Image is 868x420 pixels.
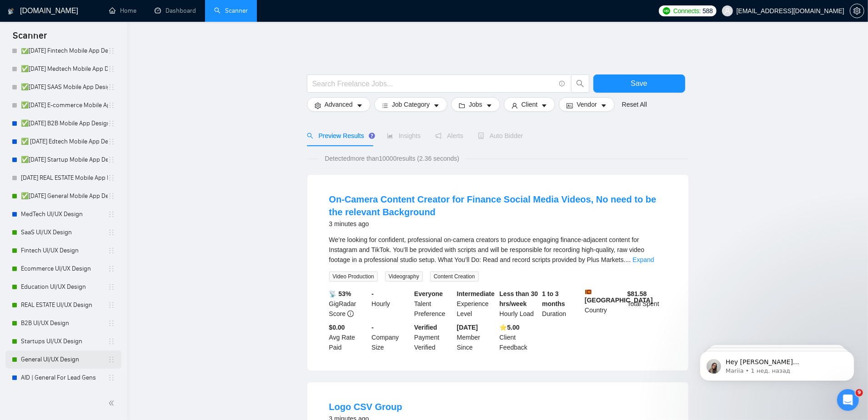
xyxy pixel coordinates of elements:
[500,324,520,331] b: ⭐️ 5.00
[318,153,466,163] span: Detected more than 10000 results (2.36 seconds)
[540,289,583,319] div: Duration
[5,78,121,96] li: ✅7/17/25 SAAS Mobile App Design
[108,374,115,381] span: holder
[451,97,500,112] button: folderJobscaret-down
[5,133,121,151] li: ✅ 7/17/25 Edtech Mobile App Design
[382,102,388,109] span: bars
[21,96,108,114] a: ✅[DATE] E-commerce Mobile App Design
[435,132,463,139] span: Alerts
[626,256,631,263] span: ...
[626,289,668,319] div: Total Spent
[108,356,115,363] span: holder
[686,332,868,395] iframe: Intercom notifications сообщение
[5,332,121,351] li: Startups UI/UX Design
[5,151,121,169] li: ✅7/17/25 Startup Mobile App Design
[374,97,447,112] button: barsJob Categorycaret-down
[5,223,121,242] li: SaaS UI/UX Design
[347,311,354,317] span: info-circle
[108,301,115,309] span: holder
[368,132,376,140] div: Tooltip anchor
[593,74,685,93] button: Save
[542,290,565,307] b: 1 to 3 months
[329,194,657,217] a: On-Camera Content Creator for Finance Social Media Videos, No need to be the relevant Background
[387,132,421,139] span: Insights
[108,283,115,291] span: holder
[21,78,108,96] a: ✅[DATE] SAAS Mobile App Design
[108,193,115,200] span: holder
[583,289,626,319] div: Country
[627,290,647,297] b: $ 81.58
[572,79,589,88] span: search
[850,7,864,15] span: setting
[663,7,670,15] img: upwork-logo.png
[21,369,108,387] a: AID | General For Lead Gens
[632,256,654,263] a: Expand
[392,99,430,109] span: Job Category
[108,138,115,145] span: holder
[512,102,518,109] span: user
[577,99,597,109] span: Vendor
[21,114,108,133] a: ✅[DATE] B2B Mobile App Design
[522,99,538,109] span: Client
[469,99,482,109] span: Jobs
[430,272,479,282] span: Content Creation
[307,133,313,139] span: search
[108,120,115,127] span: holder
[455,322,498,352] div: Member Since
[5,187,121,205] li: ✅7/17/25 General Mobile App Design
[21,60,108,78] a: ✅[DATE] Medtech Mobile App Design
[108,47,115,54] span: holder
[412,289,455,319] div: Talent Preference
[5,205,121,223] li: MedTech UI/UX Design
[108,65,115,73] span: holder
[559,81,565,87] span: info-circle
[850,7,864,15] a: setting
[702,6,712,16] span: 588
[21,151,108,169] a: ✅[DATE] Startup Mobile App Design
[312,78,555,89] input: Search Freelance Jobs...
[457,324,478,331] b: [DATE]
[585,289,592,295] img: 🇱🇰
[371,324,374,331] b: -
[478,132,523,139] span: Auto Bidder
[108,338,115,345] span: holder
[21,314,108,332] a: B2B UI/UX Design
[5,242,121,260] li: Fintech UI/UX Design
[108,174,115,182] span: holder
[414,290,443,297] b: Everyone
[850,4,864,18] button: setting
[329,235,667,265] div: We’re looking for confident, professional on-camera creators to produce engaging finance-adjacent...
[498,322,541,352] div: Client Feedback
[631,78,647,89] span: Save
[498,289,541,319] div: Hourly Load
[329,272,378,282] span: Video Production
[21,296,108,314] a: REAL ESTATE UI/UX Design
[307,97,371,112] button: settingAdvancedcaret-down
[486,102,492,109] span: caret-down
[856,389,863,396] span: 9
[385,272,423,282] span: Videography
[108,102,115,109] span: holder
[21,351,108,369] a: General UI/UX Design
[325,99,353,109] span: Advanced
[5,114,121,133] li: ✅7/17/25 B2B Mobile App Design
[21,205,108,223] a: MedTech UI/UX Design
[307,132,372,139] span: Preview Results
[21,332,108,351] a: Startups UI/UX Design
[5,314,121,332] li: B2B UI/UX Design
[356,102,363,109] span: caret-down
[108,229,115,236] span: holder
[585,289,653,304] b: [GEOGRAPHIC_DATA]
[108,247,115,254] span: holder
[435,133,442,139] span: notification
[329,236,645,263] span: We’re looking for confident, professional on-camera creators to produce engaging finance-adjacent...
[414,324,437,331] b: Verified
[108,320,115,327] span: holder
[109,7,136,15] a: homeHome
[5,260,121,278] li: Ecommerce UI/UX Design
[370,322,412,352] div: Company Size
